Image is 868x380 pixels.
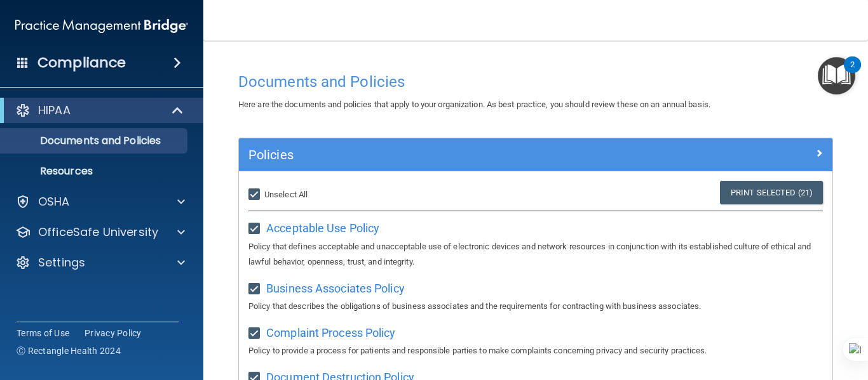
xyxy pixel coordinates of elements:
[238,74,833,90] h4: Documents and Policies
[238,100,710,109] span: Here are the documents and policies that apply to your organization. As best practice, you should...
[8,134,182,147] p: Documents and Policies
[248,299,823,314] p: Policy that describes the obligations of business associates and the requirements for contracting...
[15,103,184,118] a: HIPAA
[266,326,395,339] span: Complaint Process Policy
[17,344,121,357] span: Ⓒ Rectangle Health 2024
[264,190,308,199] span: Unselect All
[15,255,185,270] a: Settings
[248,148,675,162] h5: Policies
[15,225,185,240] a: OfficeSafe University
[17,327,69,339] a: Terms of Use
[266,221,379,235] span: Acceptable Use Policy
[38,255,85,270] p: Settings
[818,57,855,95] button: Open Resource Center, 2 new notifications
[850,65,855,81] div: 2
[248,190,263,200] input: Unselect All
[38,225,158,240] p: OfficeSafe University
[248,239,823,270] p: Policy that defines acceptable and unacceptable use of electronic devices and network resources i...
[720,181,823,204] a: Print Selected (21)
[266,282,405,295] span: Business Associates Policy
[15,13,188,39] img: PMB logo
[38,194,70,209] p: OSHA
[37,54,126,72] h4: Compliance
[85,327,142,339] a: Privacy Policy
[248,145,823,165] a: Policies
[15,194,185,209] a: OSHA
[38,103,71,118] p: HIPAA
[248,343,823,358] p: Policy to provide a process for patients and responsible parties to make complaints concerning pr...
[8,165,182,178] p: Resources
